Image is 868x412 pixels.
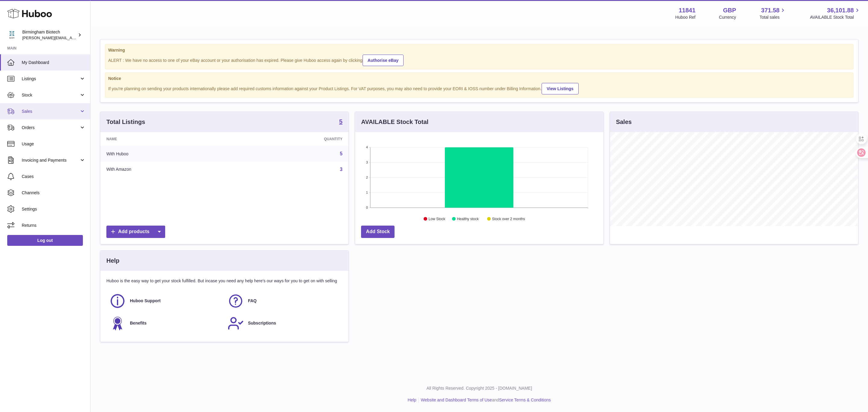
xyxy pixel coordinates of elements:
li: and [419,397,551,403]
a: Add products [106,226,165,238]
div: Huboo Ref [675,14,696,20]
span: Invoicing and Payments [22,157,79,163]
span: Sales [22,109,79,114]
span: Returns [22,223,86,228]
span: Orders [22,125,79,131]
a: Add Stock [361,226,395,238]
span: My Dashboard [22,60,86,65]
span: Listings [22,76,79,82]
span: Subscriptions [248,320,276,326]
a: 371.58 Total sales [759,6,786,20]
text: Low Stock [429,217,445,221]
span: Benefits [130,320,146,326]
a: 3 [340,167,342,172]
strong: Warning [108,47,850,53]
span: [PERSON_NAME][EMAIL_ADDRESS][DOMAIN_NAME] [22,35,121,40]
span: 36,101.88 [827,6,854,14]
a: FAQ [228,293,340,309]
a: Huboo Support [109,293,222,309]
text: Stock over 2 months [492,217,525,221]
a: Subscriptions [228,315,340,331]
td: With Amazon [100,162,236,177]
div: Birmingham Biotech [22,29,77,41]
span: 371.58 [761,6,779,14]
span: Huboo Support [130,298,161,304]
span: Channels [22,190,86,196]
a: Authorise eBay [363,55,404,66]
a: 5 [340,151,342,156]
a: 5 [339,119,342,126]
a: Benefits [109,315,222,331]
th: Name [100,132,236,146]
span: AVAILABLE Stock Total [810,14,861,20]
span: Usage [22,141,86,147]
div: If you're planning on sending your products internationally please add required customs informati... [108,82,850,94]
p: All Rights Reserved. Copyright 2025 - [DOMAIN_NAME] [95,385,863,391]
text: 4 [366,145,368,149]
strong: Notice [108,76,850,81]
h3: AVAILABLE Stock Total [361,118,428,126]
a: Service Terms & Conditions [499,398,551,402]
a: View Listings [542,83,579,94]
span: FAQ [248,298,257,304]
text: 2 [366,176,368,179]
div: Currency [719,14,736,20]
span: Settings [22,206,86,212]
a: Website and Dashboard Terms of Use [421,398,492,402]
img: m.hsu@birminghambiotech.co.uk [7,30,16,40]
a: Help [408,398,417,402]
a: Log out [7,235,83,246]
strong: 11841 [679,6,696,14]
span: Total sales [759,14,786,20]
text: 3 [366,160,368,164]
td: With Huboo [100,146,236,162]
h3: Sales [616,118,632,126]
th: Quantity [236,132,349,146]
p: Huboo is the easy way to get your stock fulfilled. But incase you need any help here's our ways f... [106,278,342,284]
text: 1 [366,191,368,194]
strong: 5 [339,119,342,125]
text: Healthy stock [457,217,479,221]
div: ALERT : We have no access to one of your eBay account or your authorisation has expired. Please g... [108,54,850,66]
h3: Total Listings [106,118,145,126]
strong: GBP [723,6,736,14]
span: Cases [22,174,86,179]
h3: Help [106,257,119,265]
text: 0 [366,206,368,209]
a: 36,101.88 AVAILABLE Stock Total [810,6,861,20]
span: Stock [22,92,79,98]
